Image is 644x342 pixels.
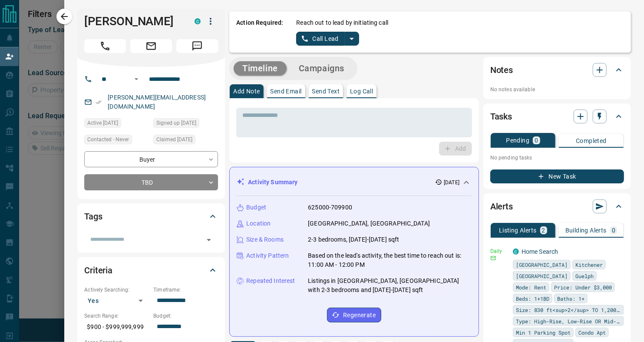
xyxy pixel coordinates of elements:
span: Size: 830 ft<sup>2</sup> TO 1,200 ft<sup>2</sup> [516,305,621,314]
p: Search Range: [84,312,149,320]
p: Send Email [271,88,302,94]
p: Listings in [GEOGRAPHIC_DATA], [GEOGRAPHIC_DATA] with 2-3 bedrooms and [DATE]-[DATE] sqft [308,276,472,295]
p: Based on the lead's activity, the best time to reach out is: 11:00 AM - 12:00 PM [308,251,472,269]
span: Type: High-Rise, Low-Rise OR Mid-Rise [516,317,621,325]
div: Yes [84,294,149,308]
button: Open [203,234,215,246]
span: Mode: Rent [516,283,546,292]
p: No pending tasks [490,151,624,164]
span: Signed up [DATE] [156,119,196,127]
button: Call Lead [296,32,344,46]
span: Claimed [DATE] [156,135,192,144]
p: Reach out to lead by initiating call [296,18,388,27]
p: Timeframe: [153,286,218,294]
p: 2-3 bedrooms, [DATE]-[DATE] sqft [308,235,399,244]
span: Condo Apt [578,328,606,337]
p: 0 [612,227,615,233]
button: Regenerate [327,308,381,322]
div: split button [296,32,359,46]
p: $900 - $999,999,999 [84,320,149,334]
p: Pending [506,137,529,143]
p: Size & Rooms [246,235,284,244]
p: Activity Summary [248,178,297,187]
button: Open [131,74,142,84]
div: Buyer [84,151,218,167]
h2: Tags [84,209,102,223]
p: No notes available [490,86,624,93]
span: Contacted - Never [87,135,129,144]
div: Alerts [490,196,624,217]
svg: Email Verified [96,99,102,105]
div: Tags [84,206,218,227]
div: TBD [84,174,218,190]
span: Min 1 Parking Spot [516,328,571,337]
button: Timeline [234,61,287,76]
div: condos.ca [195,18,201,24]
p: Actively Searching: [84,286,149,294]
p: Listing Alerts [499,227,537,233]
svg: Email [490,255,496,261]
p: [GEOGRAPHIC_DATA], [GEOGRAPHIC_DATA] [308,219,430,228]
span: [GEOGRAPHIC_DATA] [516,260,568,269]
div: Notes [490,60,624,80]
span: Message [176,39,218,53]
p: Location [246,219,271,228]
span: Email [130,39,172,53]
a: Home Search [522,248,558,255]
h2: Notes [490,63,513,77]
h2: Tasks [490,110,512,123]
p: 0 [535,137,538,143]
p: Budget [246,203,266,212]
p: Building Alerts [565,227,607,233]
span: Price: Under $3,000 [554,283,612,292]
p: Budget: [153,312,218,320]
span: Beds: 1+1BD [516,294,549,303]
p: 625000-709900 [308,203,352,212]
p: Activity Pattern [246,251,289,260]
button: New Task [490,169,624,183]
h1: [PERSON_NAME] [84,14,182,28]
p: Add Note [233,88,260,94]
p: Daily [490,247,508,255]
p: Completed [576,138,607,144]
p: Send Text [312,88,340,94]
button: Campaigns [290,61,353,76]
h2: Criteria [84,263,112,277]
h2: Alerts [490,199,513,213]
div: Tue Jul 23 2024 [153,118,218,130]
div: Mon Aug 11 2025 [84,118,149,130]
p: Repeated Interest [246,276,295,286]
span: Active [DATE] [87,119,118,127]
div: Activity Summary[DATE] [237,174,472,190]
p: [DATE] [444,179,459,186]
div: Criteria [84,260,218,281]
span: Kitchener [575,260,603,269]
p: Action Required: [236,18,283,46]
p: Log Call [350,88,373,94]
span: Guelph [575,272,594,280]
div: Mon Aug 11 2025 [153,135,218,147]
div: Tasks [490,106,624,127]
span: [GEOGRAPHIC_DATA] [516,272,568,280]
div: condos.ca [513,249,519,255]
span: Call [84,39,126,53]
p: 2 [542,227,545,233]
span: Baths: 1+ [557,294,585,303]
a: [PERSON_NAME][EMAIL_ADDRESS][DOMAIN_NAME] [108,94,206,110]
